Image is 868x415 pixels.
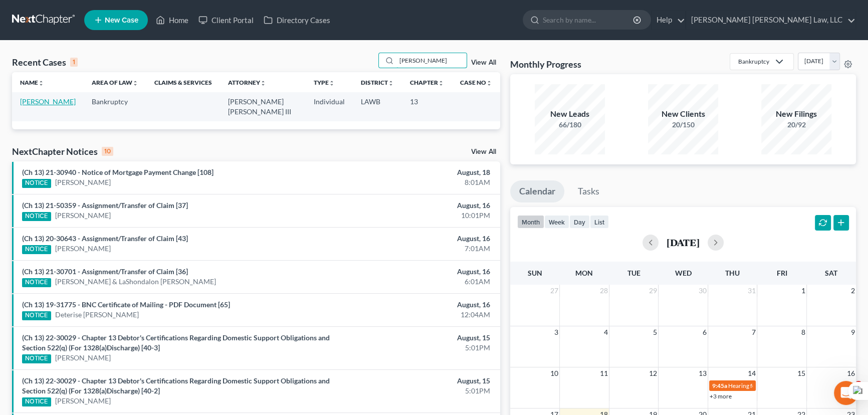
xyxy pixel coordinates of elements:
[738,57,769,66] div: Bankruptcy
[22,234,188,243] a: (Ch 13) 20-30643 - Assignment/Transfer of Claim [43]
[825,269,837,277] span: Sat
[228,79,266,86] a: Attorneyunfold_more
[361,79,394,86] a: Districtunfold_more
[341,333,490,343] div: August, 15
[341,167,490,177] div: August, 18
[396,53,467,68] input: Search by name...
[22,179,51,188] div: NOTICE
[648,285,658,297] span: 29
[193,11,259,29] a: Client Portal
[549,367,559,379] span: 10
[341,343,490,353] div: 5:01PM
[648,120,718,130] div: 20/150
[796,367,806,379] span: 15
[603,326,609,338] span: 4
[22,278,51,287] div: NOTICE
[517,215,544,229] button: month
[460,79,492,86] a: Case Nounfold_more
[105,17,138,24] span: New Case
[652,11,685,29] a: Help
[569,180,608,202] a: Tasks
[438,80,444,86] i: unfold_more
[528,269,542,277] span: Sun
[329,80,335,86] i: unfold_more
[854,381,862,389] span: 4
[549,285,559,297] span: 27
[747,285,757,297] span: 31
[22,300,230,309] a: (Ch 13) 19-31775 - BNC Certificate of Mailing - PDF Document [65]
[599,285,609,297] span: 28
[725,269,740,277] span: Thu
[471,148,496,155] a: View All
[388,80,394,86] i: unfold_more
[761,108,831,120] div: New Filings
[535,120,605,130] div: 66/180
[544,215,569,229] button: week
[38,80,44,86] i: unfold_more
[543,11,634,29] input: Search by name...
[648,367,658,379] span: 12
[314,79,335,86] a: Typeunfold_more
[800,285,806,297] span: 1
[70,58,78,67] div: 1
[341,310,490,320] div: 12:04AM
[850,285,856,297] span: 2
[20,79,44,86] a: Nameunfold_more
[510,180,564,202] a: Calendar
[55,244,111,254] a: [PERSON_NAME]
[710,392,732,400] a: +3 more
[510,58,581,70] h3: Monthly Progress
[22,354,51,363] div: NOTICE
[535,108,605,120] div: New Leads
[22,397,51,406] div: NOTICE
[12,145,113,157] div: NextChapter Notices
[220,92,306,121] td: [PERSON_NAME] [PERSON_NAME] III
[55,211,111,221] a: [PERSON_NAME]
[84,92,146,121] td: Bankruptcy
[22,168,213,176] a: (Ch 13) 21-30940 - Notice of Mortgage Payment Change [108]
[22,376,330,395] a: (Ch 13) 22-30029 - Chapter 13 Debtor's Certifications Regarding Domestic Support Obligations and ...
[675,269,691,277] span: Wed
[667,237,700,248] h2: [DATE]
[341,267,490,277] div: August, 16
[341,277,490,287] div: 6:01AM
[800,326,806,338] span: 8
[686,11,855,29] a: [PERSON_NAME] [PERSON_NAME] Law, LLC
[553,326,559,338] span: 3
[652,326,658,338] span: 5
[22,333,330,352] a: (Ch 13) 22-30029 - Chapter 13 Debtor's Certifications Regarding Domestic Support Obligations and ...
[777,269,787,277] span: Fri
[410,79,444,86] a: Chapterunfold_more
[341,211,490,221] div: 10:01PM
[22,245,51,254] div: NOTICE
[575,269,593,277] span: Mon
[55,396,111,406] a: [PERSON_NAME]
[712,382,727,389] span: 9:45a
[341,300,490,310] div: August, 16
[747,367,757,379] span: 14
[102,147,113,156] div: 10
[306,92,353,121] td: Individual
[151,11,193,29] a: Home
[471,59,496,66] a: View All
[599,367,609,379] span: 11
[132,80,138,86] i: unfold_more
[341,200,490,211] div: August, 16
[341,177,490,187] div: 8:01AM
[22,212,51,221] div: NOTICE
[402,92,452,121] td: 13
[146,72,220,92] th: Claims & Services
[834,381,858,405] iframe: Intercom live chat
[648,108,718,120] div: New Clients
[20,97,76,106] a: [PERSON_NAME]
[846,367,856,379] span: 16
[55,353,111,363] a: [PERSON_NAME]
[55,177,111,187] a: [PERSON_NAME]
[259,11,335,29] a: Directory Cases
[698,285,708,297] span: 30
[92,79,138,86] a: Area of Lawunfold_more
[698,367,708,379] span: 13
[55,310,139,320] a: Deterise [PERSON_NAME]
[341,234,490,244] div: August, 16
[702,326,708,338] span: 6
